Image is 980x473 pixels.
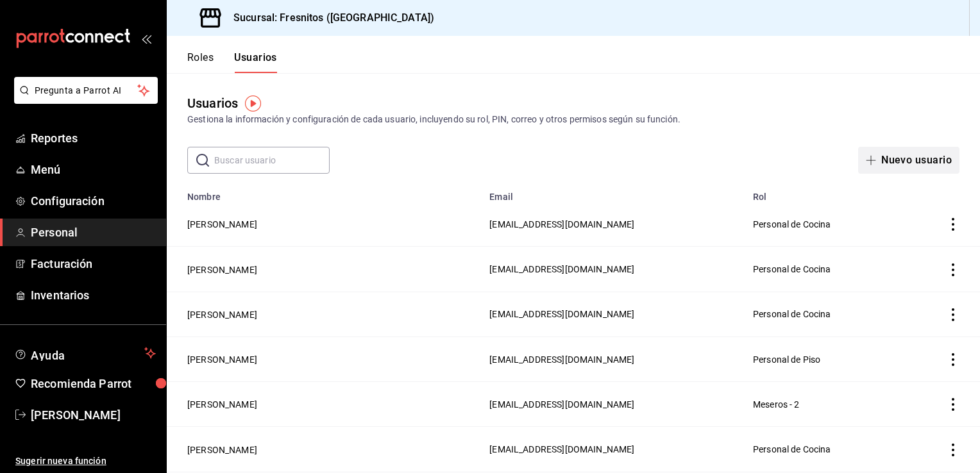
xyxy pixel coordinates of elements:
span: Reportes [31,129,156,147]
span: Menú [31,161,156,178]
button: actions [947,444,959,456]
button: open_drawer_menu [141,33,151,44]
button: [PERSON_NAME] [187,353,257,366]
span: Personal de Cocina [753,309,831,319]
span: [EMAIL_ADDRESS][DOMAIN_NAME] [489,264,634,274]
span: Sugerir nueva función [15,454,156,468]
span: [EMAIL_ADDRESS][DOMAIN_NAME] [489,399,634,410]
span: Recomienda Parrot [31,375,156,392]
span: Facturación [31,255,156,272]
button: actions [947,263,959,276]
h3: Sucursal: Fresnitos ([GEOGRAPHIC_DATA]) [223,10,434,26]
span: Personal de Cocina [753,219,831,229]
button: [PERSON_NAME] [187,218,257,231]
th: Rol [745,184,904,202]
span: Personal [31,224,156,241]
div: Usuarios [187,94,238,113]
input: Buscar usuario [214,147,330,173]
button: [PERSON_NAME] [187,398,257,411]
span: [EMAIL_ADDRESS][DOMAIN_NAME] [489,309,634,319]
span: [EMAIL_ADDRESS][DOMAIN_NAME] [489,354,634,365]
th: Email [482,184,745,202]
div: Gestiona la información y configuración de cada usuario, incluyendo su rol, PIN, correo y otros p... [187,113,959,126]
button: Roles [187,51,214,73]
th: Nombre [167,184,482,202]
a: Pregunta a Parrot AI [9,93,158,106]
span: Pregunta a Parrot AI [35,84,138,97]
button: [PERSON_NAME] [187,444,257,456]
img: Tooltip marker [245,95,261,112]
span: [EMAIL_ADDRESS][DOMAIN_NAME] [489,219,634,229]
span: Personal de Cocina [753,444,831,454]
button: [PERSON_NAME] [187,263,257,276]
div: navigation tabs [187,51,277,73]
span: Configuración [31,192,156,210]
button: actions [947,398,959,411]
button: actions [947,308,959,321]
button: actions [947,353,959,366]
span: [PERSON_NAME] [31,406,156,424]
span: Ayuda [31,345,139,361]
span: Personal de Cocina [753,264,831,274]
button: [PERSON_NAME] [187,308,257,321]
span: Personal de Piso [753,354,820,365]
button: actions [947,218,959,231]
span: Inventarios [31,286,156,304]
button: Pregunta a Parrot AI [14,77,158,104]
span: Meseros - 2 [753,399,800,410]
span: [EMAIL_ADDRESS][DOMAIN_NAME] [489,444,634,454]
button: Nuevo usuario [858,147,959,174]
button: Usuarios [234,51,277,73]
